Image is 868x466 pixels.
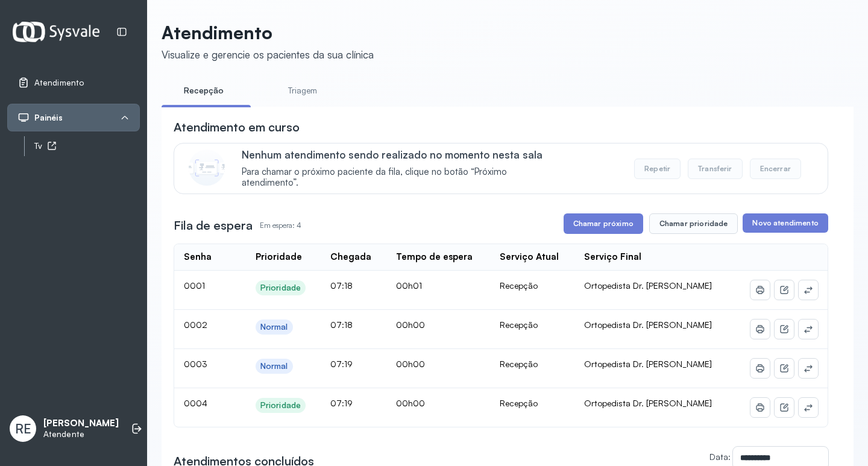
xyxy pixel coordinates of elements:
p: Atendente [43,429,119,439]
p: Atendimento [162,22,374,43]
div: Tempo de espera [396,251,473,263]
button: Chamar prioridade [649,213,738,234]
span: 07:19 [330,398,353,408]
span: Painéis [34,113,63,123]
label: Data: [709,452,731,462]
div: Recepção [500,359,565,370]
span: Ortopedista Dr. [PERSON_NAME] [584,398,712,408]
span: Para chamar o próximo paciente da fila, clique no botão “Próximo atendimento”. [242,166,561,189]
div: Prioridade [260,283,301,293]
span: 07:19 [330,359,353,369]
button: Encerrar [750,159,801,179]
h3: Atendimento em curso [174,119,300,136]
div: Normal [260,322,288,332]
div: Prioridade [256,251,302,263]
a: Recepção [162,81,246,101]
div: Visualize e gerencie os pacientes da sua clínica [162,48,374,61]
p: [PERSON_NAME] [43,418,119,429]
div: Serviço Atual [500,251,559,263]
div: Prioridade [260,400,301,411]
h3: Fila de espera [174,217,253,234]
a: Atendimento [17,77,130,89]
div: Recepção [500,320,565,330]
button: Novo atendimento [743,213,828,233]
span: Ortopedista Dr. [PERSON_NAME] [584,320,712,330]
span: Ortopedista Dr. [PERSON_NAME] [584,280,712,291]
div: Recepção [500,398,565,409]
div: Serviço Final [584,251,641,263]
img: Imagem de CalloutCard [189,150,225,186]
div: Chegada [330,251,371,263]
p: Em espera: 4 [260,217,301,234]
span: 00h01 [396,280,422,291]
span: 07:18 [330,320,353,330]
button: Repetir [634,159,681,179]
span: 07:18 [330,280,353,291]
span: 00h00 [396,320,425,330]
button: Transferir [688,159,743,179]
span: 0003 [184,359,207,369]
div: Senha [184,251,212,263]
span: Ortopedista Dr. [PERSON_NAME] [584,359,712,369]
span: 00h00 [396,398,425,408]
a: Triagem [260,81,345,101]
button: Chamar próximo [564,213,643,234]
span: 0004 [184,398,207,408]
p: Nenhum atendimento sendo realizado no momento nesta sala [242,148,561,161]
span: Atendimento [34,78,84,88]
a: Tv [34,139,140,154]
div: Tv [34,141,140,151]
span: 0001 [184,280,205,291]
img: Logotipo do estabelecimento [13,22,99,42]
span: 0002 [184,320,207,330]
div: Recepção [500,280,565,291]
span: 00h00 [396,359,425,369]
div: Normal [260,361,288,371]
